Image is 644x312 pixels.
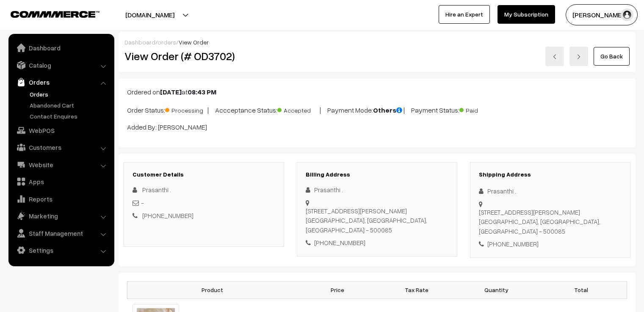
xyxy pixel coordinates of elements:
[124,38,630,47] div: / /
[306,206,448,235] div: [STREET_ADDRESS][PERSON_NAME] [GEOGRAPHIC_DATA], [GEOGRAPHIC_DATA], [GEOGRAPHIC_DATA] - 500085
[439,5,490,24] a: Hire an Expert
[124,39,155,46] a: Dashboard
[142,186,171,193] span: Prasanthi .
[298,281,377,298] th: Price
[158,39,176,46] a: orders
[179,39,209,46] span: View Order
[28,90,111,99] a: Orders
[11,243,111,258] a: Settings
[28,101,111,110] a: Abandoned Cart
[459,104,502,115] span: Paid
[11,11,100,17] img: COMMMERCE
[133,198,275,208] div: -
[479,171,622,178] h3: Shipping Address
[133,171,275,178] h3: Customer Details
[11,191,111,207] a: Reports
[127,87,627,97] p: Ordered on at
[11,40,111,55] a: Dashboard
[621,8,633,21] img: user
[160,88,182,96] b: [DATE]
[11,174,111,189] a: Apps
[479,186,622,196] div: Prasanthi .
[566,4,638,25] button: [PERSON_NAME] C
[127,104,627,115] p: Order Status: | Accceptance Status: | Payment Mode: | Payment Status:
[306,171,448,178] h3: Billing Address
[576,54,581,59] img: right-arrow.png
[594,47,630,66] a: Go Back
[127,122,627,132] p: Added By: [PERSON_NAME]
[498,5,555,24] a: My Subscription
[479,207,622,236] div: [STREET_ADDRESS][PERSON_NAME] [GEOGRAPHIC_DATA], [GEOGRAPHIC_DATA], [GEOGRAPHIC_DATA] - 500085
[127,281,298,298] th: Product
[11,75,111,90] a: Orders
[11,226,111,241] a: Staff Management
[306,238,448,248] div: [PHONE_NUMBER]
[11,58,111,73] a: Catalog
[11,8,85,19] a: COMMMERCE
[456,281,536,298] th: Quantity
[188,88,216,96] b: 08:43 PM
[28,112,111,121] a: Contact Enquires
[377,281,456,298] th: Tax Rate
[124,50,285,63] h2: View Order (# OD3702)
[373,106,404,114] b: Others
[536,281,627,298] th: Total
[11,123,111,138] a: WebPOS
[142,212,193,219] a: [PHONE_NUMBER]
[11,208,111,224] a: Marketing
[165,104,207,115] span: Processing
[479,239,622,249] div: [PHONE_NUMBER]
[552,54,557,59] img: left-arrow.png
[306,185,448,195] div: Prasanthi .
[277,104,320,115] span: Accepted
[11,157,111,172] a: Website
[96,4,204,25] button: [DOMAIN_NAME]
[11,140,111,155] a: Customers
